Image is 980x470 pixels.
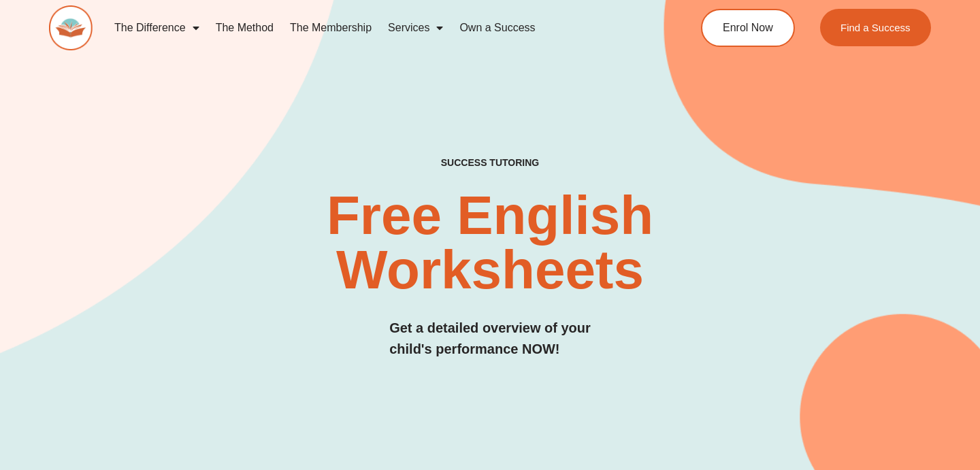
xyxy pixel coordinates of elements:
[451,12,543,44] a: Own a Success
[701,9,795,47] a: Enrol Now
[389,318,591,360] h3: Get a detailed overview of your child's performance NOW!
[820,9,931,46] a: Find a Success
[199,188,781,297] h2: Free English Worksheets​
[208,12,282,44] a: The Method
[723,22,773,33] span: Enrol Now
[840,22,911,33] span: Find a Success
[380,12,451,44] a: Services
[282,12,380,44] a: The Membership
[106,12,651,44] nav: Menu
[106,12,208,44] a: The Difference
[359,157,621,169] h4: SUCCESS TUTORING​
